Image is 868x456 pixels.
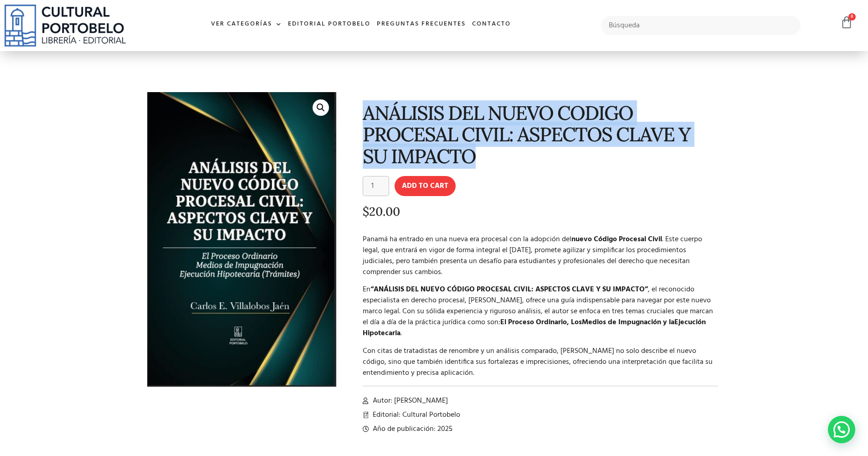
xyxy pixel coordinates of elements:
input: Product quantity [363,176,389,196]
strong: Ejecución Hipotecaria [363,316,706,339]
a: 0 [840,16,853,29]
a: Ver Categorías [208,15,285,34]
p: En , el reconocido especialista en derecho procesal, [PERSON_NAME], ofrece una guía indispensable... [363,284,719,339]
strong: El Proceso Ordinario, Los [500,316,582,328]
img: Captura de pantalla 2025-09-02 115825 [147,92,336,387]
input: Búsqueda [601,16,801,35]
div: Contactar por WhatsApp [828,416,855,443]
a: Contacto [469,15,514,34]
a: Preguntas frecuentes [374,15,469,34]
span: Año de publicación: 2025 [370,424,452,435]
p: Panamá ha entrado en una nueva era procesal con la adopción del . Este cuerpo legal, que entrará ... [363,234,719,278]
span: 0 [848,13,856,21]
a: Editorial Portobelo [285,15,374,34]
strong: Medios de Impugnación y la [582,316,674,328]
bdi: 20.00 [363,204,400,219]
a: 🔍 [313,99,329,116]
span: Editorial: Cultural Portobelo [370,409,460,420]
strong: “ANÁLISIS DEL NUEVO CÓDIGO PROCESAL CIVIL: ASPECTOS CLAVE Y SU IMPACTO” [370,284,648,295]
strong: nuevo Código Procesal Civil [571,233,662,245]
h1: ANÁLISIS DEL NUEVO CODIGO PROCESAL CIVIL: ASPECTOS CLAVE Y SU IMPACTO [363,102,719,167]
button: Add to cart [395,176,456,196]
p: Con citas de tratadistas de renombre y un análisis comparado, [PERSON_NAME] no solo describe el n... [363,346,719,378]
span: $ [363,204,369,219]
span: Autor: [PERSON_NAME] [370,395,448,406]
